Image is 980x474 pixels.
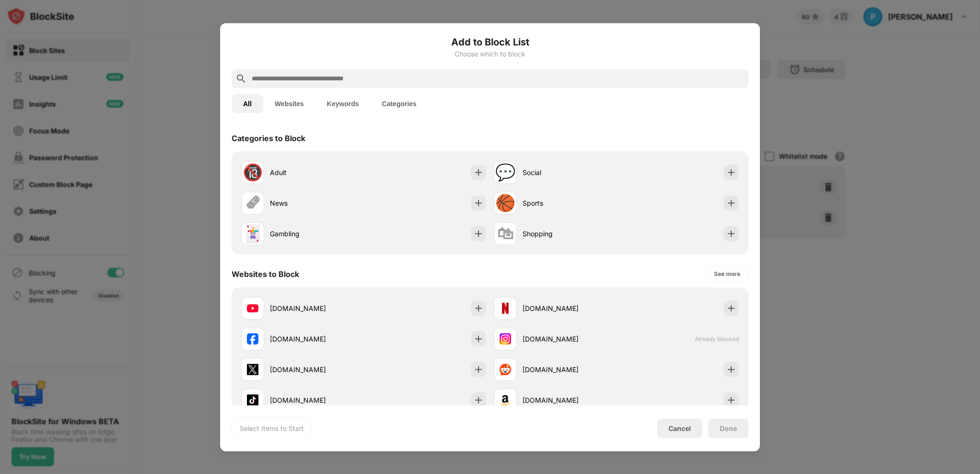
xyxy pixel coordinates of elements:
img: favicons [500,364,511,375]
div: Cancel [668,424,691,432]
div: 🃏 [243,224,263,243]
div: Select Items to Start [240,423,304,433]
div: [DOMAIN_NAME] [523,395,616,405]
div: [DOMAIN_NAME] [270,364,364,375]
button: All [232,94,263,113]
div: 🛍 [497,224,513,243]
button: Categories [370,94,428,113]
div: [DOMAIN_NAME] [523,334,616,344]
span: Already blocked [695,335,739,342]
img: favicons [247,333,258,344]
div: Choose which to block [232,50,748,57]
div: [DOMAIN_NAME] [270,303,364,313]
h6: Add to Block List [232,34,748,49]
img: favicons [500,302,511,314]
div: Categories to Block [232,133,305,143]
div: Shopping [523,229,616,239]
img: search.svg [235,73,247,84]
div: 🔞 [243,163,263,182]
img: favicons [247,364,258,375]
img: favicons [500,394,511,406]
img: favicons [500,333,511,344]
div: News [270,198,364,208]
div: Social [523,167,616,177]
div: Adult [270,167,364,177]
div: [DOMAIN_NAME] [523,303,616,313]
div: See more [714,269,740,278]
button: Websites [263,94,315,113]
div: 🏀 [495,193,515,213]
button: Keywords [315,94,370,113]
div: Done [720,424,737,432]
div: Gambling [270,229,364,239]
div: [DOMAIN_NAME] [523,364,616,375]
img: favicons [247,394,258,406]
div: 💬 [495,163,515,182]
img: favicons [247,302,258,314]
div: [DOMAIN_NAME] [270,395,364,405]
div: [DOMAIN_NAME] [270,334,364,344]
div: Sports [523,198,616,208]
div: 🗞 [245,193,261,213]
div: Websites to Block [232,269,299,278]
